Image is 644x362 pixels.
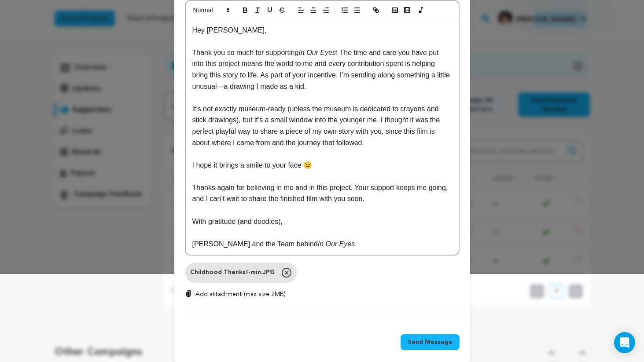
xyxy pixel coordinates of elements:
[192,103,452,148] p: It’s not exactly museum-ready (unless the museum is dedicated to crayons and stick drawings), but...
[192,238,452,250] p: [PERSON_NAME] and the Team behind
[408,338,453,347] span: Send Message
[190,268,282,278] span: Childhood Thanks!-min.JPG
[192,47,452,92] p: Thank you so much for supporting ! The time and care you have put into this project means the wor...
[192,160,452,171] p: I hope it brings a smile to your face 😉
[401,334,460,350] button: Send Message
[298,49,335,56] em: In Our Eyes
[192,182,452,205] p: Thanks again for believing in me and in this project. Your support keeps me going, and I can’t wa...
[195,290,286,299] p: Add attachment (max size 2MB)
[318,240,355,248] em: In Our Eyes
[614,332,635,353] div: Open Intercom Messenger
[192,25,452,36] p: Hey [PERSON_NAME],
[192,216,452,227] p: With gratitude (and doodles),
